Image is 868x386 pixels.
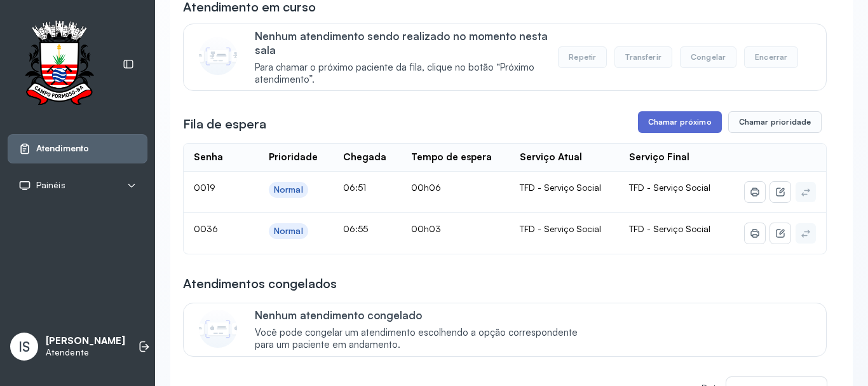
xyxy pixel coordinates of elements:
[194,182,215,193] span: 0019
[343,182,366,193] span: 06:51
[183,275,337,293] h3: Atendimentos congelados
[411,223,441,234] span: 00h03
[744,46,798,68] button: Encerrar
[343,151,386,163] div: Chegada
[343,223,368,234] span: 06:55
[411,182,441,193] span: 00h06
[36,143,89,154] span: Atendimento
[194,223,218,234] span: 0036
[183,115,266,133] h3: Fila de espera
[520,223,609,235] div: TFD - Serviço Social
[18,142,137,155] a: Atendimento
[520,182,609,193] div: TFD - Serviço Social
[728,111,822,133] button: Chamar prioridade
[255,62,558,86] span: Para chamar o próximo paciente da fila, clique no botão “Próximo atendimento”.
[199,37,237,75] img: Imagem de CalloutCard
[638,111,722,133] button: Chamar próximo
[36,180,65,191] span: Painéis
[46,347,125,358] p: Atendente
[274,226,303,237] div: Normal
[269,151,318,163] div: Prioridade
[411,151,492,163] div: Tempo de espera
[194,151,223,163] div: Senha
[680,46,736,68] button: Congelar
[614,46,672,68] button: Transferir
[629,151,689,163] div: Serviço Final
[255,327,591,351] span: Você pode congelar um atendimento escolhendo a opção correspondente para um paciente em andamento.
[13,20,105,109] img: Logotipo do estabelecimento
[629,223,710,234] span: TFD - Serviço Social
[255,29,558,57] p: Nenhum atendimento sendo realizado no momento nesta sala
[46,335,125,347] p: [PERSON_NAME]
[629,182,710,193] span: TFD - Serviço Social
[520,151,582,163] div: Serviço Atual
[255,308,591,322] p: Nenhum atendimento congelado
[199,310,237,348] img: Imagem de CalloutCard
[558,46,607,68] button: Repetir
[274,184,303,195] div: Normal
